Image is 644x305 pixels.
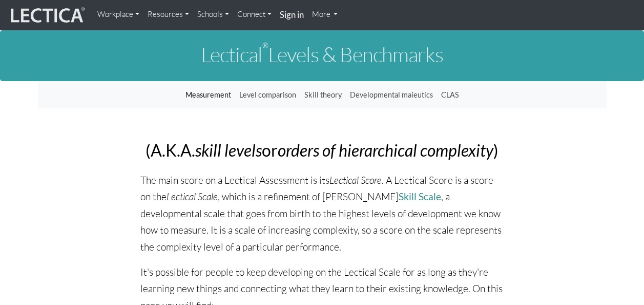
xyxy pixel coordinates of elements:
[143,4,193,25] a: Resources
[399,190,441,202] a: Skill Scale
[437,85,463,105] a: CLAS
[38,43,607,66] h1: Lectical Levels & Benchmarks
[140,172,504,256] p: The main score on a Lectical Assessment is its . A Lectical Score is a score on the , which is a ...
[93,4,143,25] a: Workplace
[235,85,300,105] a: Level comparison
[193,4,233,25] a: Schools
[262,41,268,50] sup: ®
[140,141,504,159] h2: (A.K.A. or )
[308,4,342,25] a: More
[346,85,437,105] a: Developmental maieutics
[181,85,235,105] a: Measurement
[280,9,304,20] strong: Sign in
[278,140,493,160] i: orders of hierarchical complexity
[276,4,308,26] a: Sign in
[195,140,262,160] i: skill levels
[329,174,382,186] i: Lectical Score
[233,4,276,25] a: Connect
[167,190,218,203] i: Lectical Scale
[8,6,85,25] img: lecticalive
[300,85,346,105] a: Skill theory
